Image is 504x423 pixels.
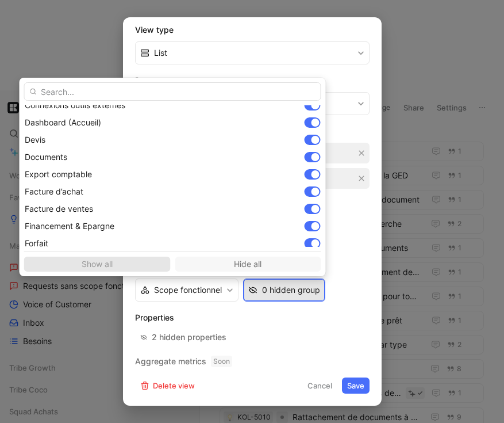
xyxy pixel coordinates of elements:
[180,257,316,271] span: Hide all
[25,169,92,179] span: Export comptable
[25,204,93,214] span: Facture de ventes
[25,186,83,196] span: Facture d’achat
[24,82,321,101] input: Search...
[25,238,48,248] span: Forfait
[25,135,45,144] span: Devis
[25,100,125,110] span: Connexions outils externes
[175,257,321,272] button: Hide all
[25,221,114,231] span: Financement & Epargne
[25,117,101,127] span: Dashboard (Accueil)
[25,152,67,162] span: Documents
